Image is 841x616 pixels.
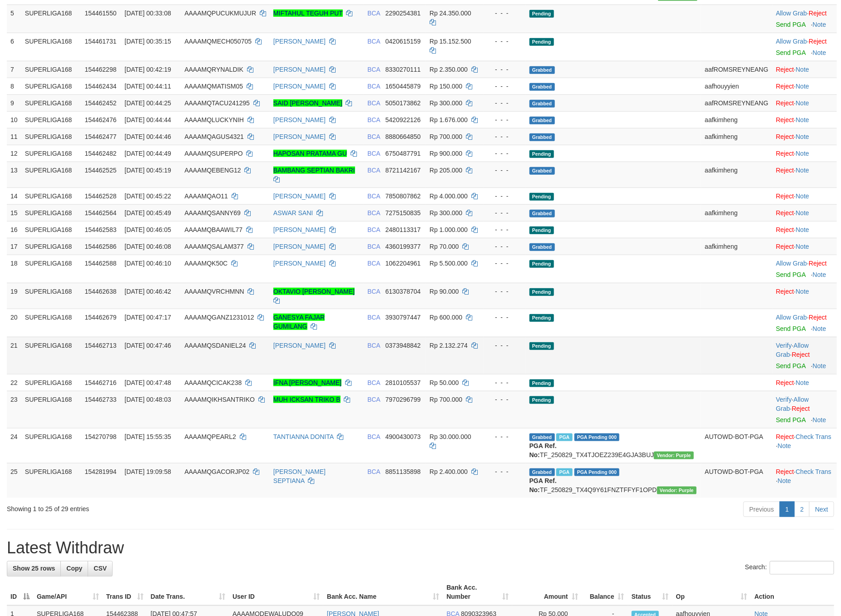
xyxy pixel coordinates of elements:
div: - - - [487,65,522,74]
span: Copy 7850807862 to clipboard [386,192,421,200]
td: · [772,309,837,337]
td: 5 [7,5,21,33]
td: aafROMSREYNEANG [701,61,772,78]
a: Reject [809,314,827,321]
td: 14 [7,187,21,204]
span: Pending [529,227,554,234]
span: Copy 5050173862 to clipboard [386,99,421,107]
div: - - - [487,37,522,46]
span: BCA [367,226,380,233]
a: Send PGA [776,362,806,370]
td: SUPERLIGA168 [21,221,81,238]
td: · [772,187,837,204]
span: 154462679 [84,314,116,321]
td: 8 [7,78,21,94]
a: SAID [PERSON_NAME] [273,99,342,107]
div: - - - [487,192,522,201]
span: Rp 300.000 [430,209,462,217]
a: Reject [776,288,794,295]
span: Rp 900.000 [430,150,462,157]
span: 154462525 [84,167,116,174]
a: Verify [776,396,792,403]
span: Copy 8880664850 to clipboard [386,133,421,140]
span: Copy 2290254381 to clipboard [386,10,421,17]
span: Rp 1.000.000 [430,226,468,233]
span: Rp 70.000 [430,243,459,250]
div: - - - [487,9,522,18]
td: · [772,255,837,283]
a: Note [796,83,809,90]
span: BCA [367,260,380,267]
span: Rp 4.000.000 [430,192,468,200]
td: aafkimheng [701,238,772,255]
span: 154462713 [84,342,116,349]
a: Note [796,133,809,140]
div: - - - [487,149,522,158]
span: Rp 600.000 [430,314,462,321]
a: Reject [809,38,827,45]
span: Pending [529,10,554,18]
td: aafhouyyien [701,78,772,94]
th: Bank Acc. Name: activate to sort column ascending [323,580,443,606]
a: Send PGA [776,325,806,332]
span: 154462434 [84,83,116,90]
th: Trans ID: activate to sort column ascending [103,580,147,606]
span: 154462528 [84,192,116,200]
span: AAAAMQTACU241295 [184,99,250,107]
span: Rp 24.350.000 [430,10,471,17]
td: SUPERLIGA168 [21,111,81,128]
a: Allow Grab [776,10,807,17]
span: 154462564 [84,209,116,217]
span: AAAAMQMATISM05 [184,83,243,90]
td: 7 [7,61,21,78]
span: CSV [94,565,107,572]
a: MUH ICKSAN TRIKO B [273,396,341,403]
span: Grabbed [529,83,555,91]
span: Rp 205.000 [430,167,462,174]
a: Note [796,192,809,200]
span: BCA [367,192,380,200]
a: [PERSON_NAME] [273,192,326,200]
td: · [772,5,837,33]
a: Reject [776,116,794,123]
span: Copy 1062204961 to clipboard [386,260,421,267]
a: Reject [776,243,794,250]
th: Bank Acc. Number: activate to sort column ascending [443,580,512,606]
span: [DATE] 00:35:15 [124,38,171,45]
a: Note [796,150,809,157]
span: Rp 1.676.000 [430,116,468,123]
td: · [772,221,837,238]
a: Reject [776,83,794,90]
span: · [776,38,809,45]
a: Reject [776,433,794,440]
a: Reject [809,260,827,267]
td: 20 [7,309,21,337]
span: [DATE] 00:45:19 [124,167,171,174]
span: Copy 6130378704 to clipboard [386,288,421,295]
a: Send PGA [776,49,806,56]
a: Reject [792,351,810,358]
a: [PERSON_NAME] [273,226,326,233]
a: Reject [776,468,794,475]
td: · [772,128,837,145]
span: · [776,260,809,267]
a: Reject [776,167,794,174]
a: Send PGA [776,21,806,28]
a: Note [796,99,809,107]
span: [DATE] 00:47:17 [124,314,171,321]
th: Status: activate to sort column ascending [628,580,673,606]
span: Copy 0420615159 to clipboard [386,38,421,45]
a: Note [796,66,809,73]
span: Copy 7275150835 to clipboard [386,209,421,217]
span: Pending [529,150,554,158]
div: - - - [487,115,522,124]
a: Copy [60,561,88,577]
td: SUPERLIGA168 [21,128,81,145]
td: SUPERLIGA168 [21,5,81,33]
th: Game/API: activate to sort column ascending [33,580,103,606]
span: AAAAMQLUCKYNIH [184,116,244,123]
span: Copy 8330270111 to clipboard [386,66,421,73]
a: Note [796,116,809,123]
div: - - - [487,166,522,175]
td: SUPERLIGA168 [21,187,81,204]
